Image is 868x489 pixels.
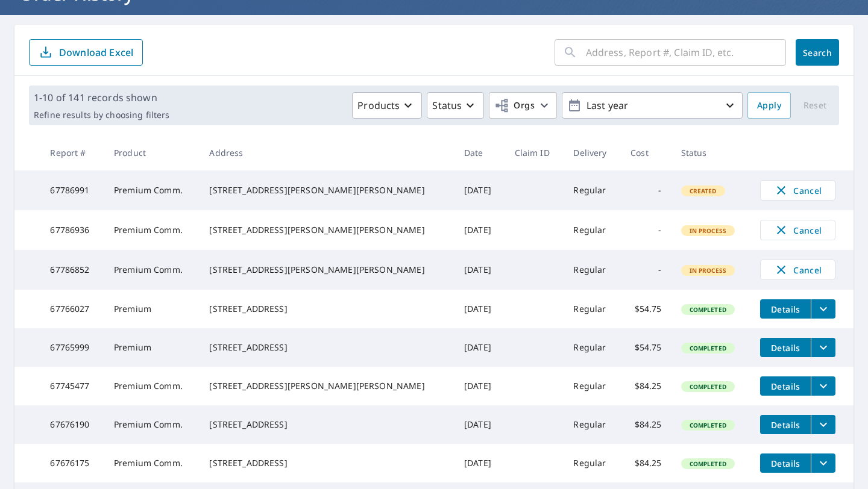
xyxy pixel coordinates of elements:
span: Cancel [773,263,823,277]
div: [STREET_ADDRESS][PERSON_NAME][PERSON_NAME] [209,264,445,276]
span: Details [767,458,804,469]
td: - [621,250,671,290]
td: [DATE] [454,290,505,328]
td: Regular [564,328,621,367]
button: filesDropdownBtn-67676190 [811,415,835,434]
div: [STREET_ADDRESS] [209,419,445,431]
td: [DATE] [454,210,505,250]
th: Date [454,135,505,170]
button: Products [352,92,422,119]
p: Status [432,98,462,113]
button: filesDropdownBtn-67745477 [811,376,835,396]
td: $84.25 [621,405,671,444]
td: Premium [104,328,200,367]
td: 67786852 [40,250,104,290]
td: Regular [564,170,621,210]
td: [DATE] [454,170,505,210]
td: Premium Comm. [104,444,200,482]
div: [STREET_ADDRESS] [209,341,445,354]
span: Search [805,47,829,58]
button: Cancel [760,220,835,240]
span: Completed [682,459,734,468]
span: Apply [757,98,781,113]
td: 67676190 [40,405,104,444]
td: - [621,210,671,250]
button: Orgs [489,92,557,119]
p: 1-10 of 141 records shown [34,90,169,105]
button: filesDropdownBtn-67766027 [811,299,835,319]
span: Orgs [494,98,535,113]
td: Premium Comm. [104,250,200,290]
span: Completed [682,305,734,314]
td: 67786936 [40,210,104,250]
td: Regular [564,367,621,405]
p: Last year [582,95,723,116]
p: Download Excel [59,46,133,59]
span: Details [767,304,804,315]
div: [STREET_ADDRESS] [209,457,445,469]
button: filesDropdownBtn-67765999 [811,338,835,357]
td: Premium Comm. [104,170,200,210]
td: $54.75 [621,290,671,328]
span: In Process [682,266,734,275]
td: Regular [564,444,621,482]
td: $84.25 [621,367,671,405]
span: Cancel [773,223,823,237]
td: $54.75 [621,328,671,367]
td: [DATE] [454,405,505,444]
span: Details [767,381,804,392]
p: Products [357,98,400,113]
input: Address, Report #, Claim ID, etc. [586,36,786,69]
div: [STREET_ADDRESS] [209,303,445,315]
span: Completed [682,344,734,352]
td: Premium Comm. [104,210,200,250]
button: detailsBtn-67745477 [760,376,811,396]
span: Cancel [773,183,823,198]
td: $84.25 [621,444,671,482]
button: filesDropdownBtn-67676175 [811,453,835,473]
button: Cancel [760,180,835,201]
td: 67676175 [40,444,104,482]
div: [STREET_ADDRESS][PERSON_NAME][PERSON_NAME] [209,380,445,392]
span: Completed [682,382,734,391]
th: Product [104,135,200,170]
button: Last year [562,92,743,119]
button: Search [796,39,839,66]
span: Completed [682,421,734,429]
th: Delivery [564,135,621,170]
td: [DATE] [454,444,505,482]
td: [DATE] [454,250,505,290]
th: Address [200,135,454,170]
button: detailsBtn-67765999 [760,338,811,357]
div: [STREET_ADDRESS][PERSON_NAME][PERSON_NAME] [209,224,445,236]
th: Report # [40,135,104,170]
td: [DATE] [454,328,505,367]
td: Premium [104,290,200,328]
p: Refine results by choosing filters [34,110,169,120]
button: detailsBtn-67676175 [760,453,811,473]
button: Status [427,92,484,119]
span: Details [767,419,804,431]
td: 67786991 [40,170,104,210]
th: Status [671,135,751,170]
button: Download Excel [29,39,143,66]
td: - [621,170,671,210]
td: Regular [564,250,621,290]
td: Premium Comm. [104,405,200,444]
span: In Process [682,226,734,235]
th: Claim ID [505,135,564,170]
div: [STREET_ADDRESS][PERSON_NAME][PERSON_NAME] [209,184,445,196]
td: 67745477 [40,367,104,405]
button: detailsBtn-67766027 [760,299,811,319]
th: Cost [621,135,671,170]
button: Apply [747,92,791,119]
td: 67765999 [40,328,104,367]
span: Created [682,187,724,195]
td: 67766027 [40,290,104,328]
button: Cancel [760,260,835,280]
td: [DATE] [454,367,505,405]
td: Regular [564,405,621,444]
td: Regular [564,290,621,328]
td: Regular [564,210,621,250]
td: Premium Comm. [104,367,200,405]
